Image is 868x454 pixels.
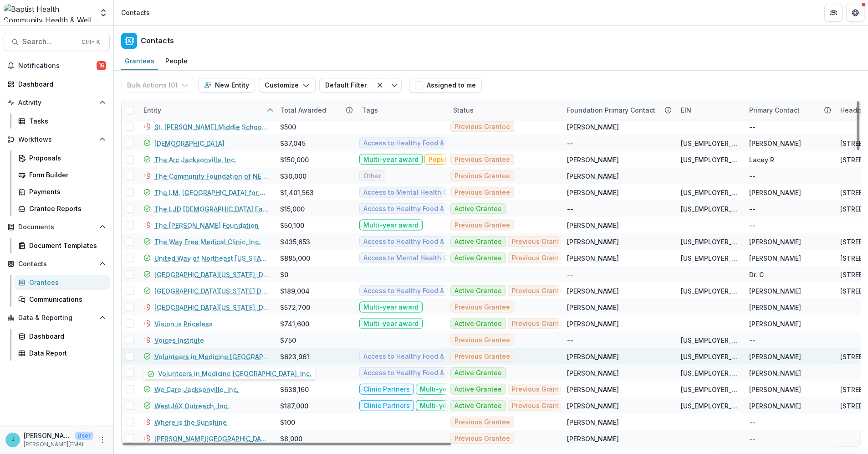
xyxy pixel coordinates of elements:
span: 16 [97,61,106,70]
span: Access to Healthy Food & Food Security [363,287,490,295]
a: [GEOGRAPHIC_DATA][US_STATE], Dept. of Health Disparities [154,270,269,279]
div: $50,100 [280,221,304,230]
div: Tags [357,100,448,120]
svg: sorted ascending [266,107,274,114]
div: Entity [138,100,275,120]
div: [PERSON_NAME] [567,319,619,329]
div: [PERSON_NAME] [749,303,801,312]
div: Ctrl + K [80,37,102,47]
div: Status [448,105,479,115]
a: Document Templates [15,238,110,253]
div: [PERSON_NAME] [567,221,619,230]
div: -- [567,335,573,345]
span: Multi-year award [363,156,419,164]
span: Access to Mental Health Care [363,189,458,196]
div: [PERSON_NAME] [749,253,801,263]
span: Active Grantee [454,254,502,262]
span: Access to Healthy Food & Food Security [363,238,490,246]
div: [PERSON_NAME] [749,139,801,148]
div: $8,000 [280,434,302,444]
div: Dr. C [749,270,764,279]
span: Previous Grantee [454,123,510,131]
div: $189,004 [280,286,310,296]
button: Open entity switcher [97,4,110,22]
div: $0 [280,270,288,279]
div: [PERSON_NAME] [567,155,619,165]
a: Grantee Reports [15,201,110,216]
div: Dashboard [29,331,102,341]
a: WestJAX Outreach, Inc. [154,401,229,411]
a: [DEMOGRAPHIC_DATA] [154,139,225,148]
a: People [162,52,191,70]
span: Previous Grantee [512,238,567,246]
a: The [PERSON_NAME] Foundation [154,221,259,230]
span: Active Grantee [454,238,502,246]
nav: breadcrumb [117,6,153,19]
div: [PERSON_NAME] [567,122,619,132]
span: Active Grantee [454,320,502,328]
button: Assigned to me [409,78,482,93]
div: -- [749,171,756,181]
span: Previous Grantee [454,336,510,344]
div: [PERSON_NAME] [749,319,801,329]
div: $15,000 [280,204,305,214]
div: Dashboard [18,79,102,89]
div: [US_EMPLOYER_IDENTIFICATION_NUMBER] [681,286,738,296]
div: Communications [29,294,102,304]
div: $150,000 [280,155,309,165]
a: Grantees [15,275,110,290]
div: -- [749,418,756,427]
a: Form Builder [15,167,110,182]
span: Previous Grantee [454,156,510,164]
span: Access to Healthy Food & Food Security [363,369,490,377]
span: Active Grantee [454,205,502,213]
span: Previous Grantee [512,287,567,295]
a: Tasks [15,113,110,129]
span: Active Grantee [454,369,502,377]
div: Primary Contact [744,100,835,120]
div: EIN [675,105,697,115]
a: The Community Foundation of NE [US_STATE] [154,171,269,181]
button: Customize [259,78,316,93]
div: Document Templates [29,241,102,250]
div: $1,401,563 [280,188,314,197]
div: $100 [280,418,295,427]
a: Voices Institute [154,335,204,345]
span: Previous Grantee [454,189,510,196]
div: Contacts [121,8,150,17]
div: [US_EMPLOYER_IDENTIFICATION_NUMBER] [681,237,738,247]
span: Other [363,172,381,180]
div: -- [567,270,573,279]
a: The Way Free Medical Clinic, Inc. [154,237,260,247]
div: [PERSON_NAME] [749,286,801,296]
a: [GEOGRAPHIC_DATA][US_STATE] Dept. of Nutrition & Dietetics [154,286,269,296]
div: Foundation Primary Contact [562,105,661,115]
a: Data Report [15,346,110,361]
span: Multi-year award [363,320,419,328]
button: Bulk Actions (0) [121,78,194,93]
div: Total Awarded [275,105,332,115]
a: Communications [15,292,110,307]
div: $30,000 [280,171,306,181]
span: Documents [18,223,95,231]
span: Previous Grantee [454,418,510,426]
div: Foundation Primary Contact [562,100,675,120]
div: Grantee Reports [29,204,102,213]
button: More [97,434,108,445]
span: Multi-year award [363,304,419,311]
div: $572,700 [280,303,310,312]
div: $638,160 [280,385,309,394]
span: Active Grantee [454,402,502,410]
div: [US_EMPLOYER_IDENTIFICATION_NUMBER] [681,253,738,263]
div: Proposals [29,153,102,163]
div: [PERSON_NAME] [567,303,619,312]
span: Previous Grantee [454,304,510,311]
div: EIN [675,100,744,120]
div: $741,600 [280,319,309,329]
a: Proposals [15,150,110,165]
div: -- [567,139,573,148]
div: [PERSON_NAME] [749,237,801,247]
div: [PERSON_NAME] [749,401,801,411]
